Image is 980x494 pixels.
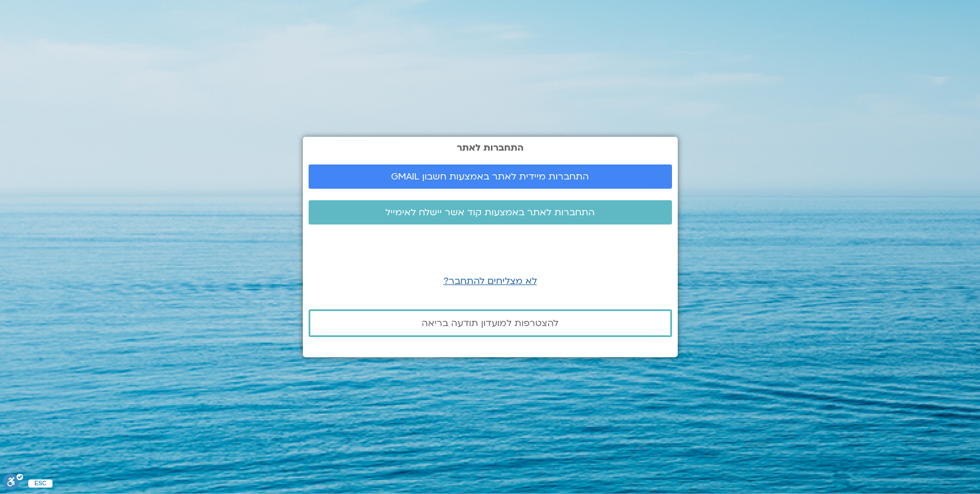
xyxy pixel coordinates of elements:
span: התחברות לאתר באמצעות קוד אשר יישלח לאימייל [385,207,595,218]
h2: התחברות לאתר [309,143,672,153]
span: התחברות מיידית לאתר באמצעות חשבון GMAIL [391,171,589,182]
a: להצטרפות למועדון תודעה בריאה [309,309,672,337]
a: התחברות לאתר באמצעות קוד אשר יישלח לאימייל [309,200,672,224]
a: התחברות מיידית לאתר באמצעות חשבון GMAIL [309,164,672,189]
a: לא מצליחים להתחבר? [444,275,537,287]
span: להצטרפות למועדון תודעה בריאה [422,318,558,328]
